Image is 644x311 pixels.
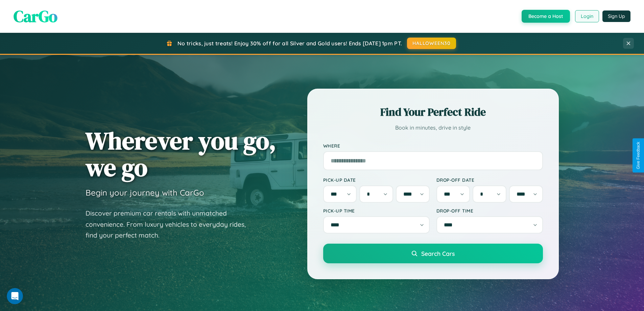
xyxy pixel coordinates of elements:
[407,38,456,49] button: HALLOWEEN30
[7,288,23,304] iframe: Intercom live chat
[14,5,57,27] span: CarGo
[636,142,641,169] div: Give Feedback
[177,40,402,47] span: No tricks, just treats! Enjoy 30% off for all Silver and Gold users! Ends [DATE] 1pm PT.
[436,177,543,183] label: Drop-off Date
[575,10,599,22] button: Login
[421,250,455,257] span: Search Cars
[86,208,255,241] p: Discover premium car rentals with unmatched convenience. From luxury vehicles to everyday rides, ...
[323,177,430,183] label: Pick-up Date
[323,123,543,133] p: Book in minutes, drive in style
[323,208,430,214] label: Pick-up Time
[323,143,543,149] label: Where
[323,105,543,119] h2: Find Your Perfect Ride
[602,10,630,22] button: Sign Up
[522,10,570,23] button: Become a Host
[436,208,543,214] label: Drop-off Time
[86,127,276,181] h1: Wherever you go, we go
[86,187,204,198] h3: Begin your journey with CarGo
[323,244,543,263] button: Search Cars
